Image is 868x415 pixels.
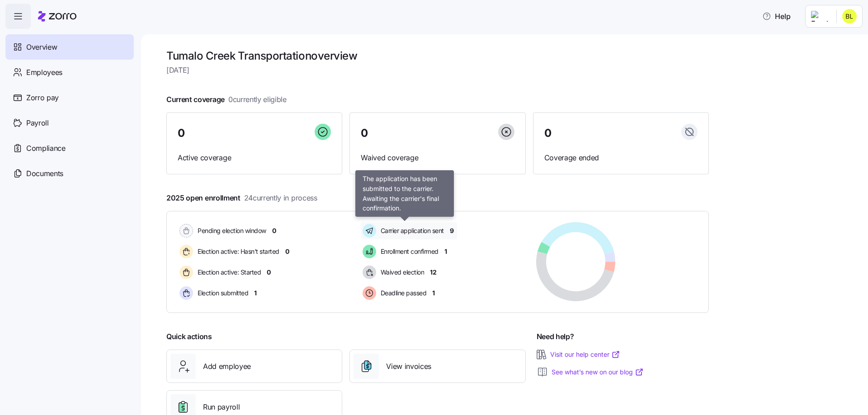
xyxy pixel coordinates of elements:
[811,11,829,22] img: Employer logo
[444,247,447,256] span: 1
[26,67,62,78] span: Employees
[254,289,257,298] span: 1
[26,168,63,179] span: Documents
[166,331,212,342] span: Quick actions
[166,65,709,76] span: [DATE]
[195,268,261,277] span: Election active: Started
[203,401,240,413] span: Run payroll
[203,361,251,372] span: Add employee
[285,247,289,256] span: 0
[544,152,698,163] span: Coverage ended
[544,128,552,139] span: 0
[5,34,134,60] a: Overview
[195,289,248,298] span: Election submitted
[537,331,574,342] span: Need help?
[361,152,514,163] span: Waived coverage
[178,128,185,139] span: 0
[5,161,134,186] a: Documents
[5,60,134,85] a: Employees
[378,226,444,235] span: Carrier application sent
[244,192,317,204] span: 24 currently in process
[195,226,266,235] span: Pending election window
[5,85,134,110] a: Zorro pay
[166,192,317,204] span: 2025 open enrollment
[378,268,425,277] span: Waived election
[842,9,857,23] img: 301f6adaca03784000fa73adabf33a6b
[378,247,439,256] span: Enrollment confirmed
[26,143,66,154] span: Compliance
[228,94,287,105] span: 0 currently eligible
[5,110,134,135] a: Payroll
[272,226,276,235] span: 0
[26,92,59,103] span: Zorro pay
[166,94,287,105] span: Current coverage
[195,247,279,256] span: Election active: Hasn't started
[26,42,57,53] span: Overview
[378,289,427,298] span: Deadline passed
[178,152,331,163] span: Active coverage
[762,11,791,22] span: Help
[5,135,134,161] a: Compliance
[755,7,798,25] button: Help
[361,128,368,139] span: 0
[550,350,620,359] a: Visit our help center
[267,268,271,277] span: 0
[430,268,436,277] span: 12
[166,49,709,63] h1: Tumalo Creek Transportation overview
[432,289,435,298] span: 1
[450,226,454,235] span: 9
[26,117,49,129] span: Payroll
[552,368,644,377] a: See what’s new on our blog
[386,361,431,372] span: View invoices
